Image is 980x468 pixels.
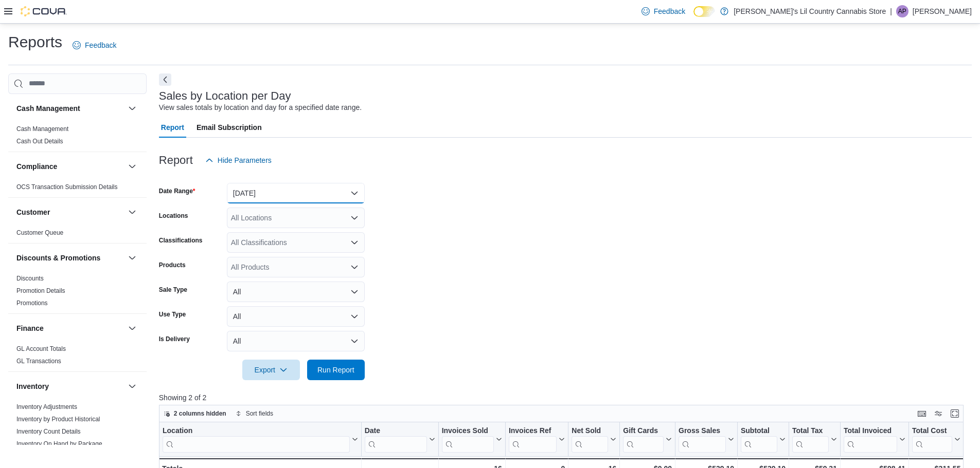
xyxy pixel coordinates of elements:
div: Subtotal [741,426,777,452]
p: Showing 2 of 2 [159,392,972,403]
span: Hide Parameters [218,155,272,165]
div: Total Tax [792,426,829,436]
span: Report [161,117,184,138]
p: | [890,5,892,17]
button: Net Sold [572,426,616,452]
button: Keyboard shortcuts [916,407,928,420]
a: Promotion Details [16,287,65,294]
a: Inventory On Hand by Package [16,440,102,447]
label: Locations [159,212,188,220]
a: GL Transactions [16,358,61,365]
button: Open list of options [350,238,359,247]
div: Gift Card Sales [623,426,664,452]
span: Cash Out Details [16,137,63,145]
span: Feedback [654,6,685,16]
div: Compliance [8,181,147,197]
label: Classifications [159,236,203,245]
div: Date [364,426,426,436]
a: Cash Management [16,125,68,133]
div: Gross Sales [679,426,726,452]
div: Location [163,426,350,452]
span: Feedback [85,40,116,50]
span: Inventory Adjustments [16,403,77,411]
span: Promotions [16,299,48,307]
a: Promotions [16,299,48,307]
h3: Inventory [16,381,49,391]
button: Export [242,360,300,380]
button: Hide Parameters [201,150,276,171]
button: Open list of options [350,263,359,271]
button: Invoices Sold [441,426,502,452]
div: Customer [8,227,147,243]
h3: Finance [16,323,44,333]
label: Use Type [159,310,186,319]
button: Invoices Ref [509,426,565,452]
button: Display options [932,407,945,420]
div: Discounts & Promotions [8,272,147,313]
button: Next [159,73,171,86]
div: Subtotal [741,426,777,436]
button: Total Tax [792,426,837,452]
h3: Cash Management [16,103,80,114]
span: OCS Transaction Submission Details [16,183,118,191]
button: Inventory [126,380,138,392]
p: [PERSON_NAME]'s Lil Country Cannabis Store [734,5,886,17]
span: Inventory Count Details [16,427,81,436]
h3: Compliance [16,161,57,172]
button: Enter fullscreen [949,407,961,420]
a: Feedback [637,1,689,22]
span: GL Transactions [16,357,61,365]
a: Discounts [16,275,44,282]
label: Products [159,261,186,269]
a: Inventory by Product Historical [16,416,100,423]
button: Total Cost [912,426,960,452]
a: Cash Out Details [16,138,63,145]
button: All [227,331,365,351]
button: Inventory [16,381,124,391]
button: Discounts & Promotions [16,253,124,263]
button: Date [364,426,435,452]
button: All [227,306,365,327]
button: Gross Sales [679,426,734,452]
label: Is Delivery [159,335,190,343]
button: Location [163,426,358,452]
button: Cash Management [16,103,124,114]
div: Invoices Ref [509,426,557,452]
input: Dark Mode [693,6,715,17]
span: Inventory by Product Historical [16,415,100,423]
div: Finance [8,343,147,371]
div: Net Sold [572,426,608,436]
div: Total Cost [912,426,952,452]
span: AP [898,5,906,17]
button: 2 columns hidden [159,407,230,420]
div: Total Invoiced [844,426,897,436]
button: [DATE] [227,183,365,203]
span: Sort fields [246,409,273,418]
span: GL Account Totals [16,345,66,353]
span: Cash Management [16,125,68,133]
div: Net Sold [572,426,608,452]
button: Gift Cards [623,426,672,452]
button: Finance [126,322,138,334]
div: Location [163,426,350,436]
button: All [227,282,365,302]
div: View sales totals by location and day for a specified date range. [159,102,362,113]
button: Sort fields [231,407,277,420]
span: Export [248,360,294,380]
span: Promotion Details [16,287,65,295]
button: Finance [16,323,124,333]
button: Subtotal [741,426,786,452]
a: Inventory Count Details [16,428,81,435]
button: Customer [126,206,138,218]
button: Customer [16,207,124,217]
span: Customer Queue [16,229,63,237]
button: Run Report [307,360,365,380]
a: Inventory Adjustments [16,403,77,410]
div: Total Tax [792,426,829,452]
div: Alexis Peters [896,5,908,17]
h3: Report [159,154,193,166]
h3: Sales by Location per Day [159,90,291,102]
span: Discounts [16,274,44,283]
p: [PERSON_NAME] [913,5,972,17]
